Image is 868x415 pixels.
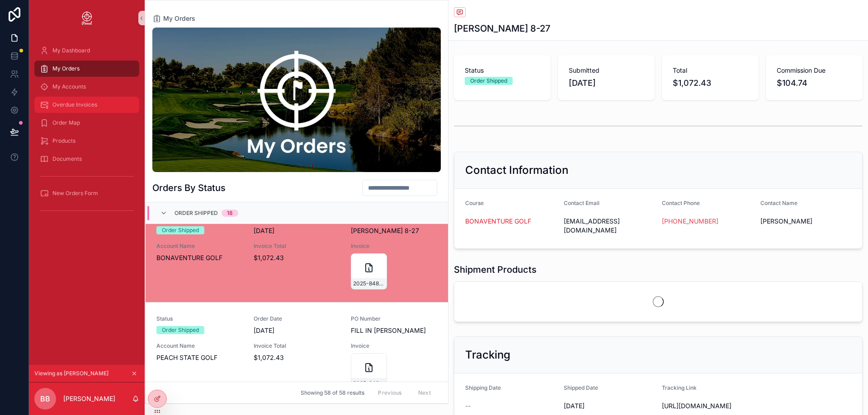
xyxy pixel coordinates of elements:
span: BB [40,393,50,404]
span: My Orders [163,14,195,23]
span: My Orders [52,65,80,72]
span: New Orders Form [52,190,98,197]
span: Shipping Date [465,384,501,391]
div: Order Shipped [162,326,199,334]
span: PO Number [351,315,437,322]
span: Status [156,315,243,322]
a: My Accounts [34,79,139,95]
span: Shipped Date [564,384,598,391]
h1: [PERSON_NAME] 8-27 [454,22,550,35]
span: Invoice [351,242,437,250]
span: [DATE] [569,77,644,89]
a: BONAVENTURE GOLF [465,217,531,226]
span: Total [673,66,748,75]
h2: Contact Information [465,163,568,177]
span: FILL IN [PERSON_NAME] [351,326,437,335]
h2: Tracking [465,348,510,362]
span: Course [465,200,484,206]
a: My Orders [34,61,139,77]
span: Tracking Link [662,384,697,391]
span: Overdue Invoices [52,101,97,108]
h1: Shipment Products [454,263,537,276]
a: StatusOrder ShippedOrder Date[DATE]PO NumberFILL IN [PERSON_NAME]Account NamePEACH STATE GOLFInvo... [146,302,448,402]
div: Order Shipped [162,226,199,234]
a: My Dashboard [34,42,139,59]
span: [EMAIL_ADDRESS][DOMAIN_NAME] [564,217,655,235]
span: Invoice Total [254,242,340,250]
span: Commission Due [777,66,852,75]
span: Documents [52,155,82,163]
span: Account Name [156,242,243,250]
span: Invoice [351,342,437,350]
span: My Accounts [52,83,86,90]
a: New Orders Form [34,185,139,201]
span: 2025-84888 [353,280,385,287]
div: Order Shipped [470,77,507,85]
span: [URL][DOMAIN_NAME] [662,401,753,410]
a: Documents [34,151,139,167]
span: [DATE] [254,226,340,235]
span: Order Map [52,119,80,126]
span: Account Name [156,342,243,350]
span: Contact Phone [662,200,700,206]
span: Viewing as [PERSON_NAME] [34,370,108,377]
h1: Orders By Status [152,182,226,194]
a: Overdue Invoices [34,97,139,113]
div: scrollable content [29,36,145,365]
span: Status [465,66,540,75]
span: Invoice Total [254,342,340,350]
span: BONAVENTURE GOLF [156,253,243,262]
p: [PERSON_NAME] [63,394,115,403]
span: [PERSON_NAME] 8-27 [351,226,437,235]
span: $1,072.43 [254,353,340,362]
span: $1,072.43 [673,77,748,89]
span: [PERSON_NAME] [760,217,852,226]
span: [DATE] [254,326,340,335]
span: Contact Name [760,200,797,206]
span: 2025-84850 [353,380,385,387]
span: $104.74 [777,77,852,89]
span: -- [465,401,471,410]
span: PEACH STATE GOLF [156,353,243,362]
span: Showing 58 of 58 results [301,389,364,396]
a: Products [34,133,139,149]
span: Contact Email [564,200,599,206]
span: Order Shipped [175,210,218,217]
div: 18 [227,210,233,217]
a: StatusOrder ShippedOrder Date[DATE]PO Number[PERSON_NAME] 8-27Account NameBONAVENTURE GOLFInvoice... [146,202,448,302]
a: My Orders [152,14,195,23]
span: My Dashboard [52,47,90,54]
span: Products [52,137,75,145]
a: [PHONE_NUMBER] [662,217,718,226]
span: $1,072.43 [254,253,340,262]
span: Submitted [569,66,644,75]
img: App logo [80,11,94,25]
span: [DATE] [564,401,655,410]
span: Order Date [254,315,340,322]
a: Order Map [34,115,139,131]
